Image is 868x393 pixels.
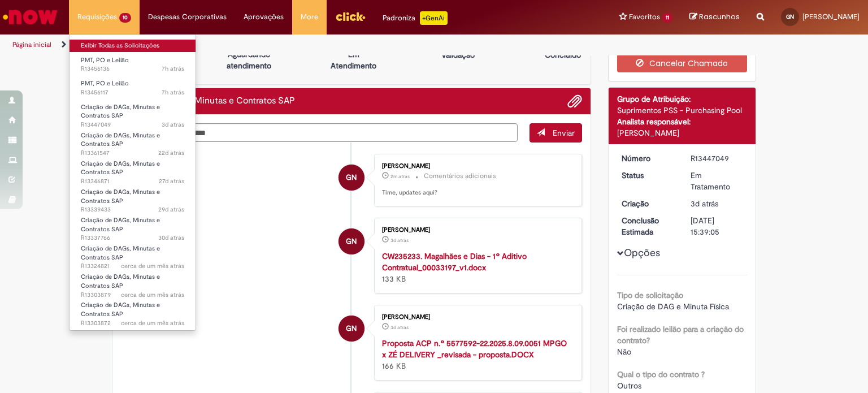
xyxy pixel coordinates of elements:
[567,94,582,109] button: Adicionar anexos
[424,171,496,181] small: Comentários adicionais
[70,101,196,126] a: Aberto R13447049 : Criação de DAGs, Minutas e Contratos SAP
[81,319,184,328] span: R13303872
[81,103,160,120] span: Criação de DAGs, Minutas e Contratos SAP
[699,11,740,22] span: Rascunhos
[691,170,743,192] div: Em Tratamento
[70,243,196,267] a: Aberto R13324821 : Criação de DAGs, Minutas e Contratos SAP
[162,64,184,73] span: 7h atrás
[613,170,683,181] dt: Status
[70,271,196,295] a: Aberto R13303879 : Criação de DAGs, Minutas e Contratos SAP
[617,93,748,105] div: Grupo de Atribuição:
[346,315,357,342] span: GN
[382,314,570,321] div: [PERSON_NAME]
[382,188,570,197] p: Time, updates aqui?
[81,244,160,262] span: Criação de DAGs, Minutas e Contratos SAP
[81,262,184,271] span: R13324821
[158,205,184,214] time: 30/07/2025 19:28:44
[158,149,184,157] span: 22d atrás
[691,153,743,164] div: R13447049
[70,214,196,239] a: Aberto R13337766 : Criação de DAGs, Minutas e Contratos SAP
[390,237,409,244] time: 26/08/2025 09:38:36
[70,40,196,52] a: Exibir Todas as Solicitações
[338,165,364,191] div: Giovanna Ferreira Nicolini
[613,215,683,237] dt: Conclusão Estimada
[244,11,284,23] span: Aprovações
[159,177,184,185] span: 27d atrás
[390,324,409,331] span: 3d atrás
[81,159,160,177] span: Criação de DAGs, Minutas e Contratos SAP
[617,301,729,312] span: Criação de DAG e Minuta Física
[158,149,184,157] time: 06/08/2025 19:09:48
[382,163,570,170] div: [PERSON_NAME]
[119,13,131,23] span: 10
[662,13,672,23] span: 11
[70,158,196,182] a: Aberto R13346871 : Criação de DAGs, Minutas e Contratos SAP
[81,291,184,300] span: R13303879
[382,251,527,273] a: CW235233. Magalhães e Dias - 1º Aditivo Contratual_00033197_v1.docx
[81,149,184,158] span: R13361547
[81,79,129,88] span: PMT, PO e Leilão
[390,173,410,180] span: 2m atrás
[222,49,276,71] p: Aguardando atendimento
[81,188,160,205] span: Criação de DAGs, Minutas e Contratos SAP
[81,205,184,214] span: R13339433
[382,338,567,360] a: Proposta ACP n.º 5577592-22.2025.8.09.0051 MPGO x ZÉ DELIVERY _revisada - proposta.DOCX
[81,216,160,234] span: Criação de DAGs, Minutas e Contratos SAP
[691,198,718,209] time: 26/08/2025 09:39:01
[617,324,744,346] b: Foi realizado leilão para a criação do contrato?
[629,11,660,23] span: Favoritos
[158,234,184,242] time: 30/07/2025 14:03:21
[70,186,196,210] a: Aberto R13339433 : Criação de DAGs, Minutas e Contratos SAP
[338,316,364,342] div: Giovanna Ferreira Nicolini
[158,205,184,214] span: 29d atrás
[162,88,184,97] span: 7h atrás
[420,11,448,25] p: +GenAi
[689,12,740,23] a: Rascunhos
[148,11,227,23] span: Despesas Corporativas
[338,228,364,254] div: Giovanna Ferreira Nicolini
[159,177,184,185] time: 01/08/2025 16:44:28
[158,234,184,242] span: 30d atrás
[617,127,748,139] div: [PERSON_NAME]
[335,8,366,25] img: click_logo_yellow_360x200.png
[81,88,184,97] span: R13456117
[121,96,295,106] h2: Criação de DAGs, Minutas e Contratos SAP Histórico de tíquete
[613,198,683,209] dt: Criação
[121,262,184,270] span: cerca de um mês atrás
[382,251,570,284] div: 133 KB
[81,120,184,129] span: R13447049
[301,11,318,23] span: More
[162,120,184,129] span: 3d atrás
[530,123,582,142] button: Enviar
[326,49,381,71] p: Em Atendimento
[346,164,357,191] span: GN
[617,381,641,391] span: Outros
[70,77,196,98] a: Aberto R13456117 : PMT, PO e Leilão
[346,228,357,255] span: GN
[617,54,748,72] button: Cancelar Chamado
[70,54,196,75] a: Aberto R13456136 : PMT, PO e Leilão
[81,64,184,74] span: R13456136
[617,290,683,300] b: Tipo de solicitação
[69,34,196,331] ul: Requisições
[802,12,860,21] span: [PERSON_NAME]
[553,128,575,138] span: Enviar
[121,123,518,142] textarea: Digite sua mensagem aqui...
[786,13,794,20] span: GN
[12,40,51,49] a: Página inicial
[8,34,570,55] ul: Trilhas de página
[81,56,129,64] span: PMT, PO e Leilão
[162,88,184,97] time: 28/08/2025 09:22:11
[81,301,160,318] span: Criação de DAGs, Minutas e Contratos SAP
[121,319,184,327] span: cerca de um mês atrás
[617,116,748,127] div: Analista responsável:
[617,347,631,357] span: Não
[121,291,184,299] span: cerca de um mês atrás
[70,129,196,154] a: Aberto R13361547 : Criação de DAGs, Minutas e Contratos SAP
[81,131,160,149] span: Criação de DAGs, Minutas e Contratos SAP
[390,324,409,331] time: 26/08/2025 09:35:53
[383,11,448,25] div: Padroniza
[81,177,184,186] span: R13346871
